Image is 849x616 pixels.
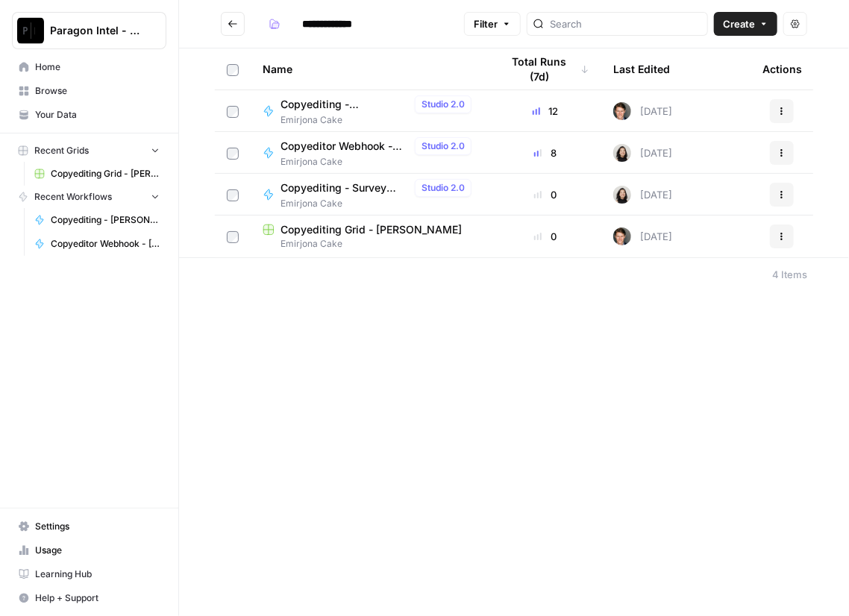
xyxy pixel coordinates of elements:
span: Create [723,16,755,31]
img: qw00ik6ez51o8uf7vgx83yxyzow9 [613,227,631,245]
img: qw00ik6ez51o8uf7vgx83yxyzow9 [613,102,631,120]
div: 8 [501,145,589,160]
div: [DATE] [613,102,672,120]
span: Emirjona Cake [281,197,477,210]
div: Total Runs (7d) [501,48,589,89]
div: [DATE] [613,144,672,162]
a: Copyediting Grid - [PERSON_NAME] [28,162,166,186]
div: 4 Items [772,267,807,282]
span: Home [35,60,160,74]
span: Studio 2.0 [422,139,465,153]
span: Your Data [35,108,160,122]
span: Copyediting - [PERSON_NAME] [51,213,160,227]
span: Browse [35,84,160,98]
div: 0 [501,187,589,202]
span: Studio 2.0 [422,181,465,195]
span: Copyediting Grid - [PERSON_NAME] [281,222,462,237]
a: Browse [12,79,166,103]
div: 12 [501,104,589,119]
a: Copyeditor Webhook - [PERSON_NAME] [28,232,166,256]
span: Filter [474,16,498,31]
span: Usage [35,544,160,557]
img: t5ef5oef8zpw1w4g2xghobes91mw [613,186,631,204]
a: Copyediting - [PERSON_NAME] [28,208,166,232]
input: Search [550,16,701,31]
div: Name [263,48,477,89]
span: Help + Support [35,591,160,605]
a: Settings [12,515,166,538]
span: Studio 2.0 [422,98,465,111]
span: Settings [35,520,160,533]
a: Copyediting - Survey Questions - [PERSON_NAME]Studio 2.0Emirjona Cake [263,179,477,210]
span: Emirjona Cake [281,113,477,127]
img: t5ef5oef8zpw1w4g2xghobes91mw [613,144,631,162]
a: Home [12,55,166,79]
a: Copyediting - [PERSON_NAME]Studio 2.0Emirjona Cake [263,95,477,127]
span: Copyeditor Webhook - [PERSON_NAME] [51,237,160,251]
button: Filter [464,12,521,36]
span: Learning Hub [35,568,160,581]
a: Usage [12,538,166,562]
button: Workspace: Paragon Intel - Copyediting [12,12,166,49]
button: Recent Grids [12,139,166,162]
a: Your Data [12,103,166,127]
span: Copyediting - [PERSON_NAME] [281,97,409,112]
span: Emirjona Cake [281,155,477,169]
button: Create [714,12,777,36]
span: Recent Workflows [34,190,112,204]
img: Paragon Intel - Copyediting Logo [17,17,44,44]
button: Go back [221,12,245,36]
span: Copyediting Grid - [PERSON_NAME] [51,167,160,180]
button: Recent Workflows [12,186,166,208]
div: Last Edited [613,48,670,89]
a: Learning Hub [12,562,166,586]
div: Actions [762,48,802,89]
span: Emirjona Cake [263,237,477,251]
span: Copyediting - Survey Questions - [PERSON_NAME] [281,180,409,195]
a: Copyeditor Webhook - [PERSON_NAME]Studio 2.0Emirjona Cake [263,137,477,169]
button: Help + Support [12,586,166,610]
span: Recent Grids [34,144,89,157]
a: Copyediting Grid - [PERSON_NAME]Emirjona Cake [263,222,477,251]
span: Paragon Intel - Copyediting [50,23,140,38]
div: [DATE] [613,227,672,245]
span: Copyeditor Webhook - [PERSON_NAME] [281,139,409,154]
div: 0 [501,229,589,244]
div: [DATE] [613,186,672,204]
